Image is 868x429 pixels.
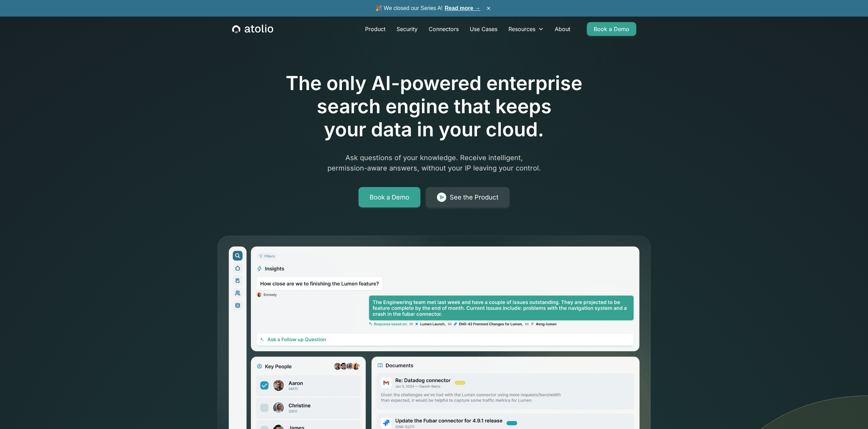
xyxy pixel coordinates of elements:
[464,22,503,36] a: Use Cases
[445,5,480,11] a: Read more →
[549,22,576,36] a: About
[391,22,423,36] a: Security
[503,22,549,36] div: Resources
[508,25,535,33] div: Resources
[423,22,464,36] a: Connectors
[587,22,636,36] a: Book a Demo
[485,4,493,12] button: ×
[302,153,567,173] p: Ask questions of your knowledge. Receive intelligent, permission-aware answers, without your IP l...
[360,22,391,36] a: Product
[232,25,273,33] a: home
[257,72,611,142] h1: The only AI-powered enterprise search engine that keeps your data in your cloud.
[426,187,509,208] a: See the Product
[359,187,420,208] a: Book a Demo
[450,193,498,202] div: See the Product
[375,4,480,12] span: 🎉 We closed our Series A!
